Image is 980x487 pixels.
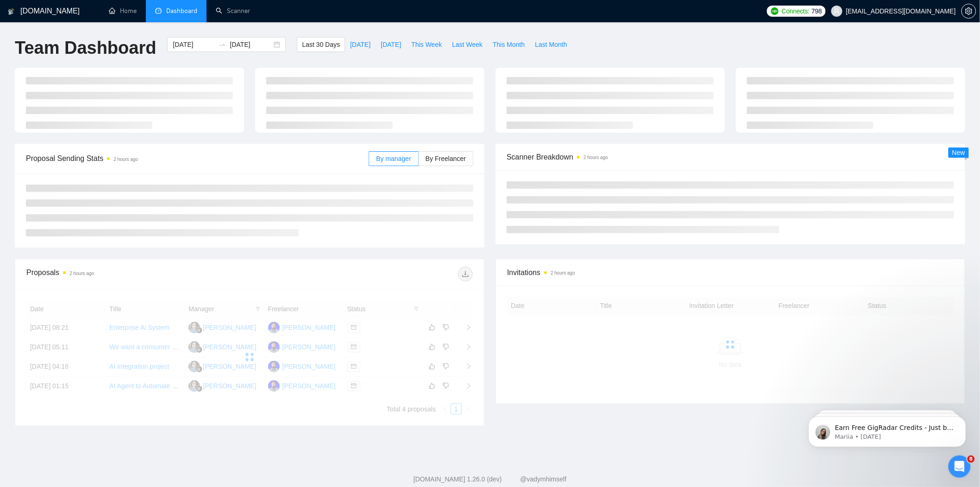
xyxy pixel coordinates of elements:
span: to [219,41,226,48]
button: [DATE] [376,37,406,52]
span: 798 [811,6,822,16]
input: Start date [173,39,215,50]
time: 2 hours ago [551,270,575,276]
span: By manager [376,155,411,162]
button: Last 30 Days [297,37,345,52]
a: setting [961,7,976,15]
time: 2 hours ago [113,157,138,162]
span: Dashboard [166,7,197,15]
button: [DATE] [345,37,376,52]
div: Proposals [26,267,250,282]
span: dashboard [155,7,162,14]
a: searchScanner [216,7,250,15]
span: setting [962,7,976,15]
span: This Month [493,39,525,50]
button: This Month [488,37,530,52]
button: Last Month [530,37,572,52]
span: [DATE] [381,39,401,50]
h1: Team Dashboard [15,37,156,59]
span: Scanner Breakdown [507,151,954,163]
span: New [952,149,965,156]
span: This Week [411,39,442,50]
a: [DOMAIN_NAME] 1.26.0 (dev) [414,475,502,483]
span: Last 30 Days [302,39,340,50]
iframe: Intercom notifications message [795,397,980,462]
iframe: Intercom live chat [949,455,971,478]
span: user [834,8,840,14]
span: Last Week [452,39,483,50]
time: 2 hours ago [69,271,94,276]
button: Last Week [447,37,488,52]
button: This Week [406,37,447,52]
button: setting [961,4,976,19]
span: 8 [967,455,975,463]
span: Connects: [782,6,810,16]
a: homeHome [109,7,137,15]
span: [DATE] [350,39,371,50]
span: Last Month [535,39,567,50]
time: 2 hours ago [584,155,608,160]
span: By Freelancer [426,155,466,162]
a: @vadymhimself [520,475,566,483]
span: swap-right [219,41,226,48]
span: Invitations [507,267,954,278]
img: logo [8,4,14,19]
span: Proposal Sending Stats [26,153,369,164]
input: End date [230,39,272,50]
img: upwork-logo.png [771,7,779,15]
